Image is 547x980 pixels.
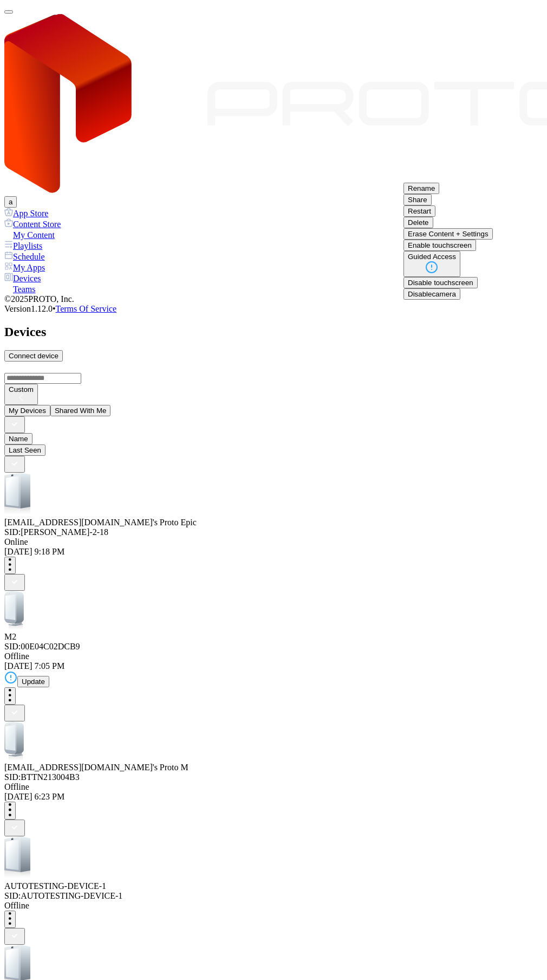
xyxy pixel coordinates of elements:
[4,661,543,671] div: [DATE] 7:05 PM
[56,304,117,313] a: Terms Of Service
[403,217,433,228] button: Delete
[4,433,32,444] button: Name
[403,228,493,240] button: Erase Content + Settings
[4,527,543,537] div: SID: [PERSON_NAME]-2-18
[4,642,543,652] div: SID: 00E04C02DCB9
[4,350,63,362] button: Connect device
[4,782,543,792] div: Offline
[4,444,45,456] button: Last Seen
[4,547,543,557] div: [DATE] 9:18 PM
[4,251,543,262] a: Schedule
[22,678,45,686] div: Update
[17,676,49,687] button: Update
[4,283,543,294] a: Teams
[4,384,38,405] button: Custom
[9,385,34,394] div: Custom
[403,183,439,194] button: Rename
[4,273,543,283] a: Devices
[50,405,111,416] button: Shared With Me
[4,891,543,901] div: SID: AUTOTESTING-DEVICE-1
[4,229,543,240] a: My Content
[9,352,58,360] div: Connect device
[4,901,543,911] div: Offline
[403,194,432,205] button: Share
[4,652,543,661] div: Offline
[4,518,543,527] div: [EMAIL_ADDRESS][DOMAIN_NAME]'s Proto Epic
[4,262,543,273] a: My Apps
[4,405,50,416] button: My Devices
[403,240,476,251] button: Enable touchscreen
[4,196,17,208] button: a
[4,325,543,339] h2: Devices
[4,218,543,229] a: Content Store
[403,251,460,277] button: Guided Access
[4,792,543,802] div: [DATE] 6:23 PM
[4,881,543,891] div: AUTOTESTING-DEVICE-1
[4,772,543,782] div: SID: BTTN213004B3
[4,537,543,547] div: Online
[4,208,543,218] a: App Store
[403,288,460,300] button: Disablecamera
[403,205,435,217] button: Restart
[4,304,56,313] span: Version 1.12.0 •
[4,763,543,772] div: [EMAIL_ADDRESS][DOMAIN_NAME]'s Proto M
[408,253,456,261] div: Guided Access
[4,294,543,304] div: © 2025 PROTO, Inc.
[4,240,543,251] a: Playlists
[403,277,478,288] button: Disable touchscreen
[4,632,543,642] div: M2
